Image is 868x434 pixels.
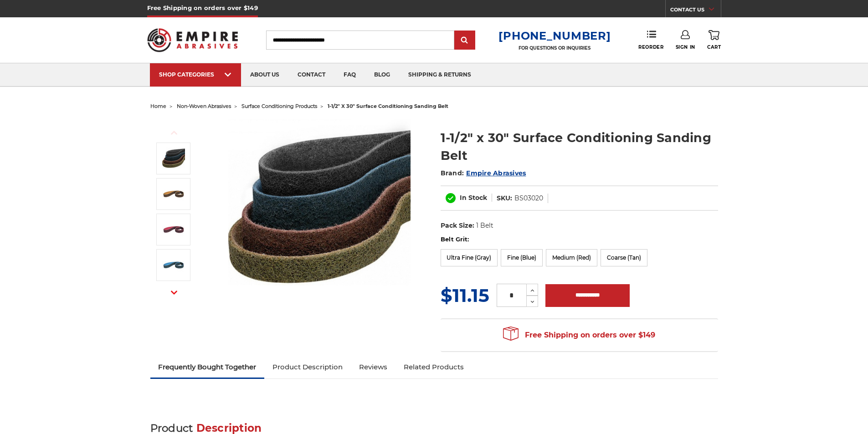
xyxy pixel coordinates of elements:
dt: SKU: [497,194,512,203]
span: Brand: [441,169,464,177]
a: faq [334,63,365,87]
a: Empire Abrasives [466,169,526,177]
span: In Stock [460,194,487,202]
a: [PHONE_NUMBER] [498,29,611,42]
div: SHOP CATEGORIES [159,71,232,78]
a: Reviews [351,357,395,377]
dd: 1 Belt [476,221,493,230]
a: surface conditioning products [241,103,317,109]
button: Previous [163,123,185,143]
a: non-woven abrasives [177,103,231,109]
a: home [150,103,166,109]
span: Reorder [638,44,663,50]
img: 1-1/2" x 30" Red Surface Conditioning Belt [162,218,185,241]
a: Cart [707,30,721,50]
a: Product Description [264,357,351,377]
img: Empire Abrasives [147,22,238,58]
img: 1.5"x30" Surface Conditioning Sanding Belts [162,147,185,170]
dt: Pack Size: [441,221,474,230]
span: 1-1/2" x 30" surface conditioning sanding belt [328,103,448,109]
span: Free Shipping on orders over $149 [503,326,655,344]
a: Reorder [638,30,663,50]
a: contact [288,63,334,87]
a: shipping & returns [399,63,480,87]
button: Next [163,283,185,302]
img: 1.5"x30" Surface Conditioning Sanding Belts [228,119,411,301]
img: 1-1/2" x 30" Blue Surface Conditioning Belt [162,254,185,276]
a: blog [365,63,399,87]
dd: BS03020 [514,194,543,203]
a: about us [241,63,288,87]
a: Related Products [395,357,472,377]
span: Sign In [676,44,695,50]
img: 1-1/2" x 30" Tan Surface Conditioning Belt [162,183,185,205]
h1: 1-1/2" x 30" Surface Conditioning Sanding Belt [441,129,718,164]
span: $11.15 [441,284,489,306]
label: Belt Grit: [441,235,718,244]
span: Cart [707,44,721,50]
a: CONTACT US [670,5,721,17]
a: Frequently Bought Together [150,357,265,377]
p: FOR QUESTIONS OR INQUIRIES [498,45,611,51]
